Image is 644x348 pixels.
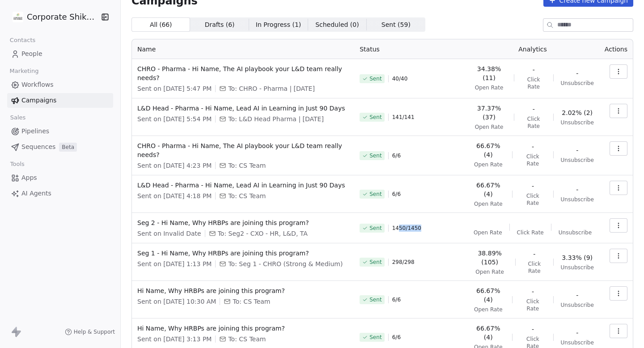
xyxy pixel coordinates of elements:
[471,324,505,342] span: 66.67% (4)
[381,20,411,30] span: Sent ( 59 )
[228,115,324,123] span: To: L&D Head Pharma | Aug 13, 2025
[532,142,534,151] span: -
[137,161,212,170] span: Sent on [DATE] 4:23 PM
[474,161,503,168] span: Open Rate
[369,259,381,266] span: Sent
[228,84,315,93] span: To: CHRO - Pharma | Aug 13, 2025
[471,104,507,122] span: 37.37% (37)
[576,69,578,78] span: -
[137,229,201,238] span: Sent on Invalid Date
[576,146,578,155] span: -
[6,34,39,47] span: Contacts
[369,152,381,159] span: Sent
[466,39,599,59] th: Analytics
[559,229,592,236] span: Unsubscribe
[532,325,534,334] span: -
[59,143,77,152] span: Beta
[315,20,359,30] span: Scheduled ( 0 )
[137,297,216,306] span: Sent on [DATE] 10:30 AM
[523,260,546,275] span: Click Rate
[74,328,115,335] span: Help & Support
[471,181,505,199] span: 66.67% (4)
[475,84,504,91] span: Open Rate
[533,250,535,259] span: -
[233,297,270,306] span: To: CS Team
[475,268,504,276] span: Open Rate
[21,80,54,89] span: Workflows
[7,124,113,139] a: Pipelines
[369,114,381,121] span: Sent
[561,80,594,87] span: Unsubscribe
[13,12,23,22] img: CorporateShiksha.png
[474,229,502,236] span: Open Rate
[218,229,308,238] span: To: Seg2 - CXO - HR, L&D, TA
[369,334,381,341] span: Sent
[532,182,534,191] span: -
[561,339,594,346] span: Unsubscribe
[137,115,212,123] span: Sent on [DATE] 5:54 PM
[369,75,381,82] span: Sent
[520,192,546,207] span: Click Rate
[21,49,42,59] span: People
[562,108,593,117] span: 2.02% (2)
[137,104,349,113] span: L&D Head - Pharma - Hi Name, Lead AI in Learning in Just 90 Days
[21,127,49,136] span: Pipelines
[471,286,505,304] span: 66.67% (4)
[137,324,349,333] span: Hi Name, Why HRBPs are joining this program?
[27,11,98,23] span: Corporate Shiksha
[561,301,594,309] span: Unsubscribe
[369,191,381,198] span: Sent
[576,291,578,300] span: -
[561,119,594,126] span: Unsubscribe
[369,225,381,232] span: Sent
[392,114,415,121] span: 141 / 141
[392,259,415,266] span: 298 / 298
[533,65,535,74] span: -
[561,264,594,271] span: Unsubscribe
[21,96,56,105] span: Campaigns
[137,286,349,295] span: Hi Name, Why HRBPs are joining this program?
[471,64,507,82] span: 34.38% (11)
[228,335,266,344] span: To: CS Team
[521,76,546,90] span: Click Rate
[599,39,633,59] th: Actions
[475,123,504,131] span: Open Rate
[471,141,505,159] span: 66.67% (4)
[137,259,212,268] span: Sent on [DATE] 1:13 PM
[474,200,503,208] span: Open Rate
[392,152,401,159] span: 6 / 6
[7,140,113,154] a: SequencesBeta
[521,115,546,130] span: Click Rate
[561,157,594,164] span: Unsubscribe
[7,186,113,201] a: AI Agents
[228,191,266,200] span: To: CS Team
[354,39,466,59] th: Status
[520,153,546,167] span: Click Rate
[562,253,593,262] span: 3.33% (9)
[65,328,115,335] a: Help & Support
[369,296,381,303] span: Sent
[137,335,212,344] span: Sent on [DATE] 3:13 PM
[137,191,212,200] span: Sent on [DATE] 4:18 PM
[6,157,28,171] span: Tools
[474,306,503,313] span: Open Rate
[517,229,544,236] span: Click Rate
[137,84,212,93] span: Sent on [DATE] 5:47 PM
[132,39,354,59] th: Name
[6,111,30,124] span: Sales
[392,296,401,303] span: 6 / 6
[137,64,349,82] span: CHRO - Pharma - Hi Name, The AI playbook your L&D team really needs?
[392,334,401,341] span: 6 / 6
[137,141,349,159] span: CHRO - Pharma - Hi Name, The AI playbook your L&D team really needs?
[6,64,42,78] span: Marketing
[11,9,95,25] button: Corporate Shiksha
[392,191,401,198] span: 6 / 6
[21,189,51,198] span: AI Agents
[137,181,349,190] span: L&D Head - Pharma - Hi Name, Lead AI in Learning in Just 90 Days
[7,93,113,108] a: Campaigns
[7,77,113,92] a: Workflows
[228,259,343,268] span: To: Seg 1 - CHRO (Strong & Medium)
[471,249,508,267] span: 38.89% (105)
[256,20,301,30] span: In Progress ( 1 )
[392,75,408,82] span: 40 / 40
